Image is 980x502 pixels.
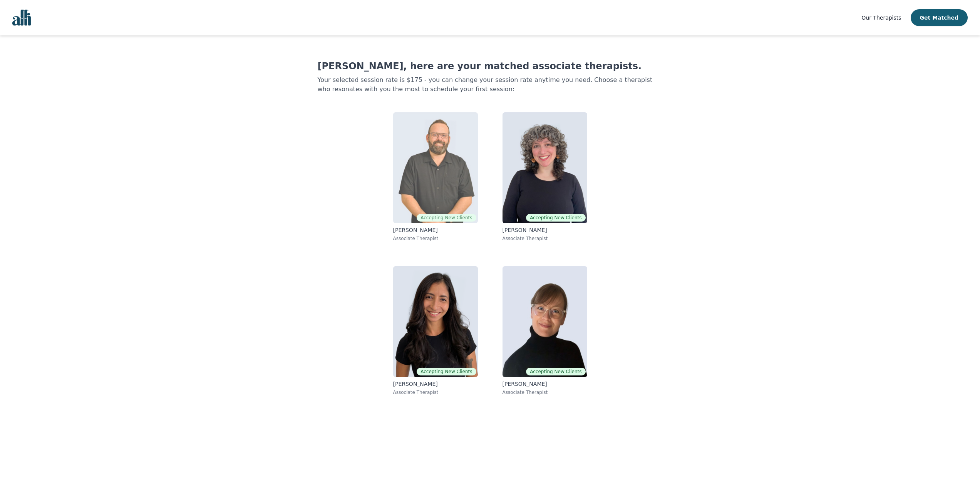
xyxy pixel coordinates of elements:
[393,112,478,223] img: Josh Cadieux
[393,266,478,377] img: Natalia Sarmiento
[503,112,587,223] img: Jordan Nardone
[393,380,478,388] p: [PERSON_NAME]
[503,235,587,242] p: Associate Therapist
[526,214,585,222] span: Accepting New Clients
[503,226,587,234] p: [PERSON_NAME]
[393,389,478,395] p: Associate Therapist
[861,15,901,21] span: Our Therapists
[526,368,585,375] span: Accepting New Clients
[318,60,663,72] h1: [PERSON_NAME], here are your matched associate therapists.
[861,13,901,22] a: Our Therapists
[911,9,968,26] button: Get Matched
[503,266,587,377] img: Angela Earl
[318,75,663,94] p: Your selected session rate is $175 - you can change your session rate anytime you need. Choose a ...
[496,260,593,402] a: Angela EarlAccepting New Clients[PERSON_NAME]Associate Therapist
[503,380,587,388] p: [PERSON_NAME]
[417,368,476,375] span: Accepting New Clients
[393,226,478,234] p: [PERSON_NAME]
[393,235,478,242] p: Associate Therapist
[387,260,484,402] a: Natalia SarmientoAccepting New Clients[PERSON_NAME]Associate Therapist
[387,106,484,248] a: Josh CadieuxAccepting New Clients[PERSON_NAME]Associate Therapist
[12,10,31,26] img: alli logo
[496,106,593,248] a: Jordan NardoneAccepting New Clients[PERSON_NAME]Associate Therapist
[503,389,587,395] p: Associate Therapist
[417,214,476,222] span: Accepting New Clients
